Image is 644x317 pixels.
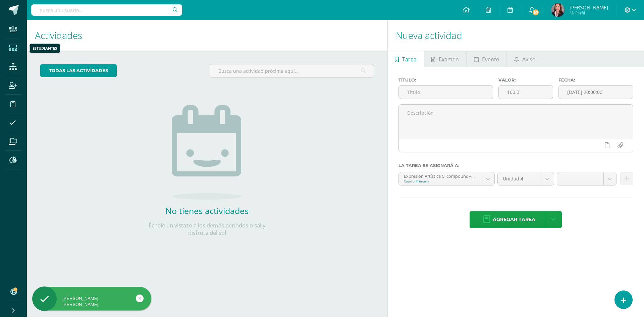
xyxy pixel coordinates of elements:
h1: Actividades [35,20,379,51]
span: Mi Perfil [570,10,608,16]
p: Échale un vistazo a los demás períodos o sal y disfruta del sol [140,222,274,236]
span: Agregar tarea [493,211,535,228]
span: Unidad 4 [503,172,536,185]
span: Examen [439,51,459,67]
a: Expresión Artística C 'compound--Expresión Artística C'Cuarto Primaria [399,172,494,185]
span: 87 [532,9,539,16]
a: Aviso [507,51,543,67]
div: Estudiantes [33,46,57,51]
span: Tarea [402,51,417,67]
a: Tarea [388,51,424,67]
label: Fecha: [558,77,633,83]
a: Examen [424,51,466,67]
a: Unidad 4 [498,172,554,185]
div: Expresión Artística C 'compound--Expresión Artística C' [404,172,477,179]
img: f519f5c71b4249acbc874d735f4f43e2.png [551,3,565,17]
input: Título [399,86,493,99]
h1: Nueva actividad [396,20,636,51]
label: Valor: [498,77,553,83]
span: Aviso [522,51,536,67]
div: Cuarto Primaria [404,179,477,183]
input: Fecha de entrega [559,86,633,99]
a: Evento [467,51,506,67]
span: [PERSON_NAME] [570,4,608,11]
h2: No tienes actividades [140,205,274,216]
input: Busca un usuario... [31,4,182,16]
img: no_activities.png [172,105,242,200]
label: La tarea se asignará a: [398,163,633,168]
input: Puntos máximos [499,86,553,99]
a: todas las Actividades [40,64,117,77]
input: Busca una actividad próxima aquí... [210,64,373,77]
label: Título: [398,77,493,83]
span: Evento [482,51,499,67]
div: [PERSON_NAME], [PERSON_NAME]! [32,296,151,308]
